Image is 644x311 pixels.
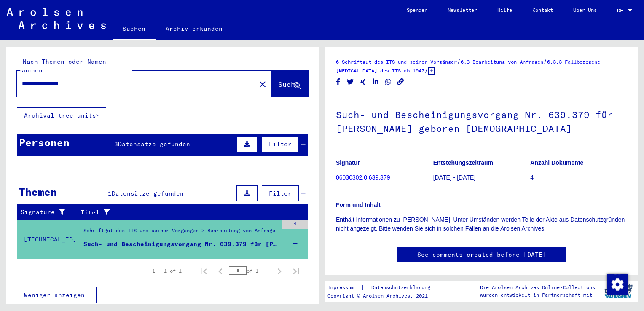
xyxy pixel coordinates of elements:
button: Copy link [396,77,405,87]
button: Share on Facebook [334,77,343,87]
div: Titel [80,206,300,219]
div: Signature [21,208,70,217]
b: Signatur [336,159,360,166]
a: Impressum [327,283,361,292]
div: Signature [21,206,79,219]
a: Datenschutzerklärung [365,283,440,292]
a: 06030302.0.639.379 [336,174,390,181]
p: Copyright © Arolsen Archives, 2021 [327,292,440,300]
button: Filter [262,136,299,152]
button: First page [195,263,212,279]
a: Suchen [113,19,156,40]
span: Filter [269,190,292,197]
span: / [543,58,547,65]
b: Entstehungszeitraum [433,159,493,166]
button: Share on Xing [359,77,368,87]
div: Titel [80,208,291,217]
a: See comments created before [DATE] [417,250,546,259]
p: wurden entwickelt in Partnerschaft mit [480,291,595,299]
div: Personen [19,135,70,150]
mat-label: Nach Themen oder Namen suchen [20,58,106,74]
p: [DATE] - [DATE] [433,173,530,182]
button: Weniger anzeigen [17,287,97,303]
span: / [424,67,428,74]
span: Filter [269,140,292,148]
b: Form und Inhalt [336,201,381,208]
button: Filter [262,185,299,201]
p: Die Arolsen Archives Online-Collections [480,284,595,291]
div: | [327,283,440,292]
img: Zustimmung ändern [607,274,628,295]
button: Archival tree units [17,107,106,123]
button: Last page [288,263,305,279]
button: Share on WhatsApp [384,77,393,87]
img: yv_logo.png [603,281,634,302]
img: Arolsen_neg.svg [7,8,106,29]
div: of 1 [229,267,271,275]
p: Enthält Informationen zu [PERSON_NAME]. Unter Umständen werden Teile der Akte aus Datenschutzgrün... [336,215,627,233]
span: Datensätze gefunden [118,140,190,148]
span: 3 [114,140,118,148]
button: Previous page [212,263,229,279]
span: DE [617,8,626,13]
a: 6 Schriftgut des ITS und seiner Vorgänger [336,59,457,65]
span: / [457,58,461,65]
p: 4 [530,173,627,182]
h1: Such- und Bescheinigungsvorgang Nr. 639.379 für [PERSON_NAME] geboren [DEMOGRAPHIC_DATA] [336,95,627,146]
button: Share on Twitter [346,77,355,87]
div: 1 – 1 of 1 [152,267,182,275]
button: Next page [271,263,288,279]
button: Share on LinkedIn [371,77,380,87]
a: 6.3 Bearbeitung von Anfragen [461,59,543,65]
button: Suche [271,71,308,97]
div: Schriftgut des ITS und seiner Vorgänger > Bearbeitung von Anfragen > Fallbezogene [MEDICAL_DATA] ... [83,227,278,239]
span: Weniger anzeigen [24,291,85,299]
div: Such- und Bescheinigungsvorgang Nr. 639.379 für [PERSON_NAME] geboren [DEMOGRAPHIC_DATA] [83,240,278,249]
span: Suche [278,80,299,88]
mat-icon: close [258,79,268,89]
b: Anzahl Dokumente [530,159,583,166]
a: Archiv erkunden [156,19,233,39]
button: Clear [254,75,271,92]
